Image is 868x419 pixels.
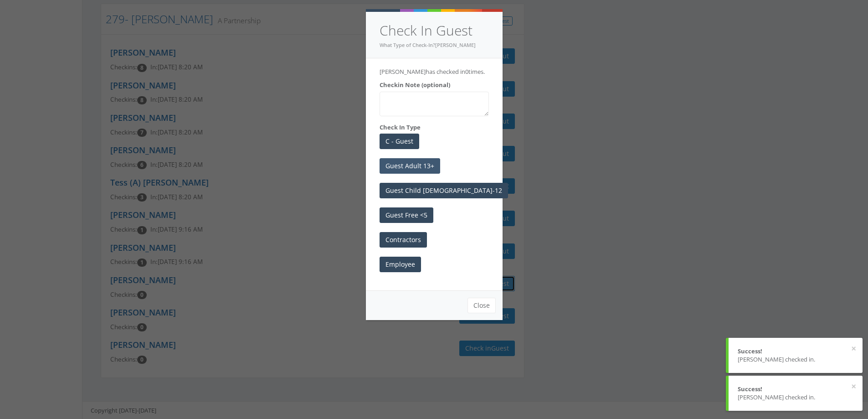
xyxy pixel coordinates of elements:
[380,257,421,272] button: Employee
[380,123,421,132] label: Check In Type
[467,298,496,313] button: Close
[380,207,433,223] button: Guest Free <5
[380,21,489,41] h4: Check In Guest
[738,393,853,402] div: [PERSON_NAME] checked in.
[738,347,853,356] div: Success!
[380,67,489,76] p: [PERSON_NAME] has checked in times.
[851,382,856,391] button: ×
[380,81,450,89] label: Checkin Note (optional)
[380,232,427,248] button: Contractors
[851,344,856,353] button: ×
[738,385,853,393] div: Success!
[380,183,508,198] button: Guest Child [DEMOGRAPHIC_DATA]-12
[465,67,468,76] span: 0
[380,158,440,174] button: Guest Adult 13+
[380,41,476,48] small: What Type of Check-In?[PERSON_NAME]
[738,355,853,364] div: [PERSON_NAME] checked in.
[380,134,419,149] button: C - Guest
